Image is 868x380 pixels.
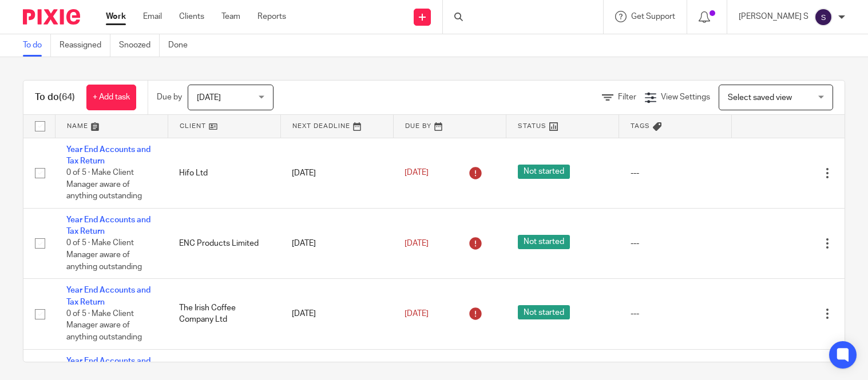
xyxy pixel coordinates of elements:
a: Snoozed [119,34,160,57]
a: + Add task [86,85,136,110]
a: Work [106,11,126,22]
a: Year End Accounts and Tax Return [66,216,150,235]
td: Hifo Ltd [168,138,280,208]
td: ENC Products Limited [168,208,280,278]
span: 0 of 5 · Make Client Manager aware of anything outstanding [66,169,142,200]
a: Reports [257,11,286,22]
a: Email [143,11,162,22]
td: [DATE] [280,138,393,208]
td: [DATE] [280,279,393,349]
span: (64) [59,93,75,102]
span: [DATE] [405,239,429,247]
span: Filter [618,93,636,101]
span: [DATE] [405,310,429,318]
img: Pixie [23,9,80,25]
a: Year End Accounts and Tax Return [66,286,150,306]
img: svg%3E [814,8,833,26]
a: Year End Accounts and Tax Return [66,357,150,377]
p: Due by [157,91,182,103]
span: Tags [631,123,650,129]
span: Not started [518,305,570,319]
td: The Irish Coffee Company Ltd [168,279,280,349]
span: Get Support [631,13,675,21]
span: 0 of 5 · Make Client Manager aware of anything outstanding [66,310,142,341]
span: [DATE] [197,94,221,102]
span: Select saved view [728,94,792,102]
a: Reassigned [60,34,110,57]
a: Clients [179,11,204,22]
div: --- [631,238,720,249]
a: To do [23,34,51,57]
p: [PERSON_NAME] S [739,11,808,22]
span: Not started [518,165,570,179]
td: [DATE] [280,208,393,278]
h1: To do [35,91,75,103]
span: Not started [518,235,570,249]
span: 0 of 5 · Make Client Manager aware of anything outstanding [66,239,142,271]
a: Year End Accounts and Tax Return [66,146,150,165]
span: View Settings [661,93,710,101]
div: --- [631,167,720,179]
span: [DATE] [405,169,429,177]
a: Team [221,11,240,22]
a: Done [168,34,196,57]
div: --- [631,308,720,319]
